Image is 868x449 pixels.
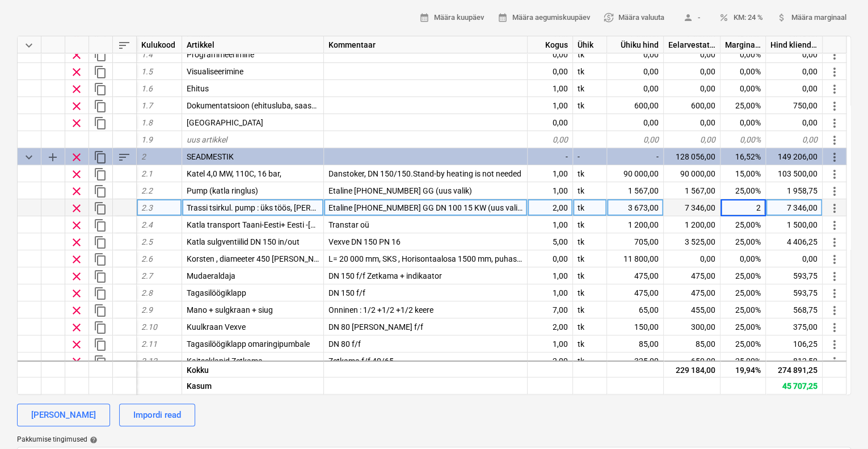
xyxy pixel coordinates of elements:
[607,131,664,148] div: 0,00
[811,395,868,449] iframe: Chat Widget
[94,65,107,79] span: Dubleeri rida
[70,184,83,198] span: Eemalda rida
[187,152,234,161] span: SEADMESTIK
[328,356,394,366] span: Zetkama f/f 40/65
[607,80,664,97] div: 0,00
[719,12,729,23] span: percent
[720,131,766,148] div: 0,00%
[94,202,107,215] span: Dubleeri rida
[141,135,153,144] span: 1.9
[328,339,361,349] span: DN 80 f/f
[70,355,83,368] span: Eemalda rida
[141,220,153,229] span: 2.4
[828,304,841,317] span: Rohkem toiminguid
[117,150,131,164] span: Sorteeri read kategooriasiseselt
[664,36,720,53] div: Eelarvestatud maksumus
[22,39,36,52] span: Ahenda kõik kategooriad
[573,216,607,233] div: tk
[70,48,83,62] span: Eemalda rida
[664,250,720,267] div: 0,00
[720,148,766,165] div: 16,52%
[141,186,153,195] span: 2.2
[528,182,573,199] div: 1,00
[182,360,324,377] div: Kokku
[141,203,153,212] span: 2.3
[828,167,841,181] span: Rohkem toiminguid
[141,50,153,59] span: 1.4
[828,338,841,351] span: Rohkem toiminguid
[766,284,823,301] div: 593,75
[664,199,720,216] div: 7 346,00
[528,114,573,131] div: 0,00
[607,165,664,182] div: 90 000,00
[328,288,365,297] span: DN 150 f/f
[720,46,766,63] div: 0,00%
[573,318,607,335] div: tk
[187,169,281,178] span: Katel 4,0 MW, 110C, 16 bar,
[766,199,823,216] div: 7 346,00
[607,97,664,114] div: 600,00
[70,167,83,181] span: Eemalda rida
[607,36,664,53] div: Ühiku hind
[493,9,595,27] button: Määra aegumiskuupäev
[528,46,573,63] div: 0,00
[182,36,324,53] div: Artikkel
[720,36,766,53] div: Marginaal, %
[664,216,720,233] div: 1 200,00
[70,270,83,283] span: Eemalda rida
[22,150,36,164] span: Ahenda kategooria
[187,237,300,246] span: Katla sulgventiilid DN 150 in/out
[573,148,607,165] div: -
[720,335,766,353] div: 25,00%
[664,131,720,148] div: 0,00
[772,9,851,27] button: Määra marginaal
[328,220,369,229] span: Transtar oü
[187,220,385,229] span: Katla transport Taani-Eesti+ Eesti -Soome
[607,233,664,250] div: 705,00
[766,377,823,394] div: 45 707,25
[720,318,766,335] div: 25,00%
[182,377,324,394] div: Kasum
[720,114,766,131] div: 0,00%
[664,165,720,182] div: 90 000,00
[607,114,664,131] div: 0,00
[828,65,841,79] span: Rohkem toiminguid
[766,80,823,97] div: 0,00
[766,97,823,114] div: 750,00
[607,63,664,80] div: 0,00
[528,216,573,233] div: 1,00
[94,287,107,300] span: Dubleeri rida
[117,39,131,52] span: Sorteeri read tabelis
[94,99,107,113] span: Dubleeri rida
[141,237,153,246] span: 2.5
[766,216,823,233] div: 1 500,00
[528,165,573,182] div: 1,00
[664,335,720,353] div: 85,00
[607,335,664,353] div: 85,00
[70,99,83,113] span: Eemalda rida
[141,288,153,297] span: 2.8
[607,46,664,63] div: 0,00
[828,355,841,368] span: Rohkem toiminguid
[528,36,573,53] div: Kogus
[328,305,433,314] span: Onninen : 1/2 +1/2 +1/2 keere
[664,114,720,131] div: 0,00
[94,270,107,283] span: Dubleeri rida
[187,339,310,349] span: Tagasilöögiklapp omaringipumbale
[607,318,664,335] div: 150,00
[94,184,107,198] span: Dubleeri rida
[328,237,401,246] span: Vexve DN 150 PN 16
[664,46,720,63] div: 0,00
[187,254,332,263] span: Korsten , diameeter 450 mm sise
[141,118,153,127] span: 1.8
[828,116,841,130] span: Rohkem toiminguid
[187,67,243,76] span: Visualiseerimine
[94,82,107,96] span: Dubleeri rida
[528,318,573,335] div: 2,00
[141,67,153,76] span: 1.5
[94,338,107,351] span: Dubleeri rida
[811,395,868,449] div: Vestlusvidin
[573,353,607,370] div: tk
[528,353,573,370] div: 2,00
[607,250,664,267] div: 11 800,00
